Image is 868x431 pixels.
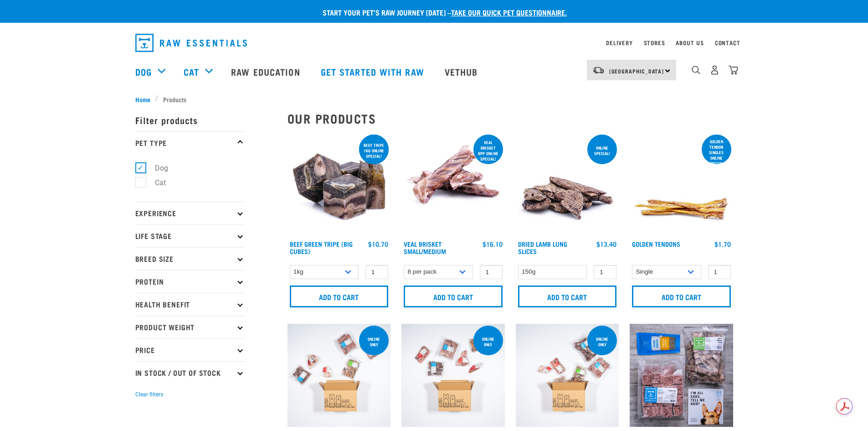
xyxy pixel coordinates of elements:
[135,316,245,338] p: Product Weight
[609,69,664,73] span: [GEOGRAPHIC_DATA]
[644,41,665,44] a: Stores
[368,240,388,248] div: $10.70
[135,94,150,104] span: Home
[483,240,503,248] div: $16.10
[404,286,503,307] input: Add to cart
[290,242,353,253] a: Beef Green Tripe (Big Cubes)
[702,135,731,170] div: Golden Tendon singles online special!
[288,324,391,427] img: Dog 0 2sec
[596,240,616,248] div: $13.40
[676,41,704,44] a: About Us
[516,133,619,236] img: 1303 Lamb Lung Slices 01
[135,65,152,78] a: Dog
[630,133,733,236] img: 1293 Golden Tendons 01
[359,332,389,351] div: Online Only
[714,240,731,248] div: $1.70
[518,242,567,253] a: Dried Lamb Lung Slices
[135,94,155,104] a: Home
[359,138,389,163] div: Beef tripe 1kg online special!
[480,265,503,279] input: 1
[135,34,247,52] img: Raw Essentials Logo
[290,286,389,307] input: Add to cart
[708,265,731,279] input: 1
[606,41,632,44] a: Delivery
[135,109,245,131] p: Filter products
[518,286,617,307] input: Add to cart
[401,324,505,427] img: Dog Novel 0 2sec
[135,224,245,247] p: Life Stage
[692,66,700,74] img: home-icon-1@2x.png
[404,242,446,253] a: Veal Brisket Small/Medium
[632,242,680,245] a: Golden Tendons
[710,65,719,75] img: user.png
[135,270,245,293] p: Protein
[401,133,505,236] img: 1207 Veal Brisket 4pp 01
[184,65,199,78] a: Cat
[473,332,503,351] div: Online Only
[135,293,245,316] p: Health Benefit
[592,66,605,74] img: van-moving.png
[312,53,436,90] a: Get started with Raw
[473,135,503,166] div: Veal Brisket 8pp online special!
[365,265,388,279] input: 1
[135,361,245,384] p: In Stock / Out Of Stock
[288,133,391,236] img: 1044 Green Tripe Beef
[587,141,617,160] div: ONLINE SPECIAL!
[140,162,172,174] label: Dog
[436,53,489,90] a: Vethub
[516,324,619,427] img: Puppy 0 2sec
[135,390,163,399] button: Clear filters
[222,53,311,90] a: Raw Education
[715,41,740,44] a: Contact
[128,30,740,56] nav: dropdown navigation
[135,202,245,224] p: Experience
[587,332,617,351] div: Online Only
[135,131,245,154] p: Pet Type
[729,65,738,75] img: home-icon@2x.png
[135,94,733,104] nav: breadcrumbs
[288,111,733,125] h2: Our Products
[451,10,567,14] a: take our quick pet questionnaire.
[594,265,616,279] input: 1
[135,247,245,270] p: Breed Size
[632,286,731,307] input: Add to cart
[630,324,733,427] img: NSP Dog Standard Update
[135,338,245,361] p: Price
[140,177,169,188] label: Cat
